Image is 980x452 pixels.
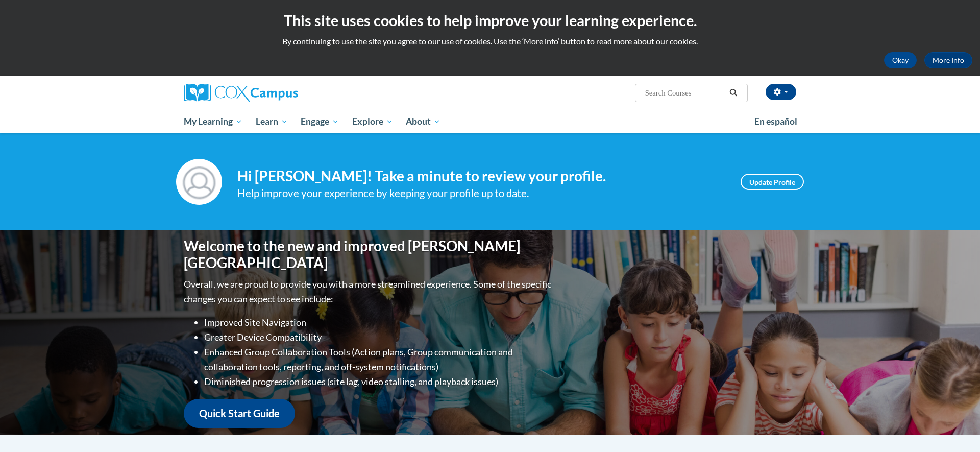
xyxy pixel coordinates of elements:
[726,87,741,99] button: Search
[176,159,222,205] img: Profile Image
[256,115,288,128] span: Learn
[204,345,554,374] li: Enhanced Group Collaboration Tools (Action plans, Group communication and collaboration tools, re...
[184,237,554,272] h1: Welcome to the new and improved [PERSON_NAME][GEOGRAPHIC_DATA]
[168,110,812,133] div: Main menu
[924,52,972,68] a: More Info
[352,115,393,128] span: Explore
[184,84,298,102] img: Cox Campus
[766,84,796,100] button: Account Settings
[644,87,726,99] input: Search Courses
[400,110,448,133] a: About
[8,36,972,47] p: By continuing to use the site you agree to our use of cookies. Use the ‘More info’ button to read...
[184,115,242,128] span: My Learning
[184,277,554,306] p: Overall, we are proud to provide you with a more streamlined experience. Some of the specific cha...
[237,185,725,202] div: Help improve your experience by keeping your profile up to date.
[204,374,554,389] li: Diminished progression issues (site lag, video stalling, and playback issues)
[177,110,249,133] a: My Learning
[294,110,346,133] a: Engage
[748,111,804,132] a: En español
[184,399,295,428] a: Quick Start Guide
[741,174,804,190] a: Update Profile
[346,110,400,133] a: Explore
[8,10,972,31] h2: This site uses cookies to help improve your learning experience.
[204,330,554,345] li: Greater Device Compatibility
[204,315,554,330] li: Improved Site Navigation
[754,116,797,127] span: En español
[406,115,440,128] span: About
[301,115,339,128] span: Engage
[249,110,295,133] a: Learn
[237,168,725,185] h4: Hi [PERSON_NAME]! Take a minute to review your profile.
[884,52,917,68] button: Okay
[184,84,378,102] a: Cox Campus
